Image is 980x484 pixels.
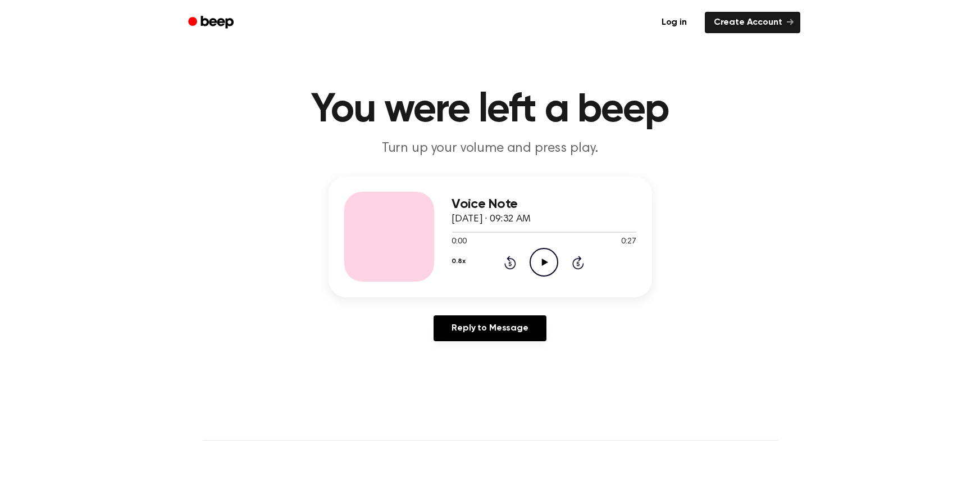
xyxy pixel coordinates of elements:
p: Turn up your volume and press play. [275,139,706,158]
a: Create Account [705,12,800,33]
span: 0:27 [621,236,636,248]
h1: You were left a beep [203,90,778,130]
a: Log in [650,10,698,35]
span: [DATE] · 09:32 AM [452,214,531,224]
a: Reply to Message [434,315,546,341]
a: Beep [180,12,244,34]
h3: Voice Note [452,197,636,212]
button: 0.8x [452,252,466,271]
span: 0:00 [452,236,467,248]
